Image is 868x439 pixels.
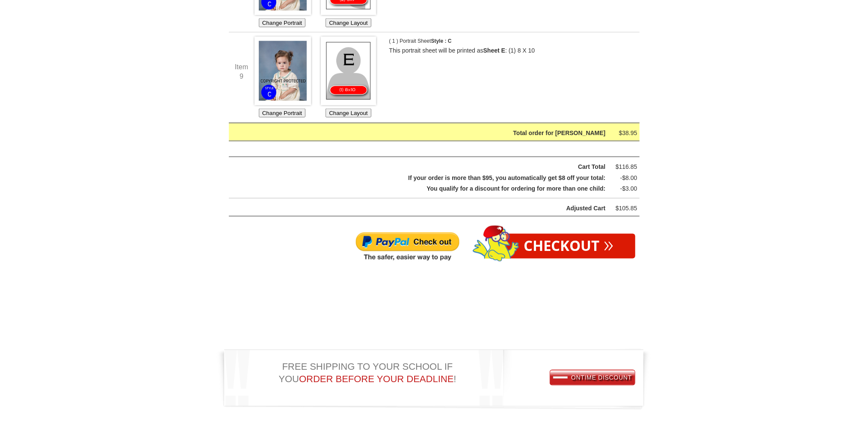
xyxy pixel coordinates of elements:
img: Choose Layout [321,37,376,105]
p: This portrait sheet will be printed as : (1) 8 X 10 [389,46,625,56]
div: -$8.00 [612,173,637,183]
p: ( 1 ) Portrait Sheet [389,37,475,46]
b: Sheet E [483,47,505,54]
div: -$3.00 [612,183,637,194]
span: ONTIME DISCOUNT [553,374,632,381]
a: Checkout» [503,234,635,259]
img: Choose Image *1962_0080c*1962 [255,37,311,105]
button: Change Layout [326,18,371,27]
a: ONTIME DISCOUNT [550,370,635,385]
div: Cart Total [251,162,606,172]
button: Change Portrait [259,109,305,118]
button: Change Portrait [259,18,305,27]
div: Choose which Layout you would like for this Portrait Sheet [321,37,376,118]
button: Change Layout [326,109,371,118]
div: If your order is more than $95, you automatically get $8 off your total: [251,173,606,183]
span: ORDER BEFORE YOUR DEADLINE [299,374,453,385]
img: Paypal [355,232,460,262]
div: Item 9 [229,62,255,81]
div: Total order for [PERSON_NAME] [251,128,606,138]
span: » [604,239,614,248]
div: $38.95 [612,128,637,138]
span: Style : C [431,38,452,44]
div: $105.85 [612,203,637,214]
div: Adjusted Cart [251,203,606,214]
div: You qualify for a discount for ordering for more than one child: [251,183,606,194]
div: FREE SHIPPING TO YOUR SCHOOL IF YOU ! [216,355,477,387]
div: $116.85 [612,162,637,172]
div: Choose which Image you'd like to use for this Portrait Sheet [255,37,310,118]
